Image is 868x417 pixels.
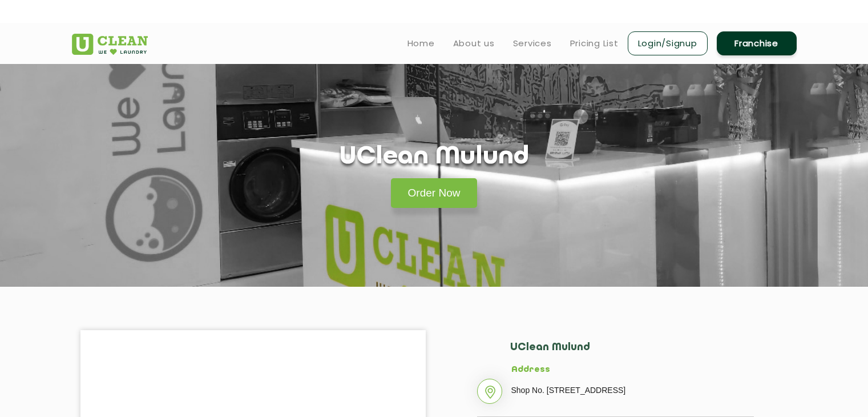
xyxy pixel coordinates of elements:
[453,37,495,50] a: About us
[513,37,552,50] a: Services
[511,365,754,375] h5: Address
[510,342,754,365] h2: UClean Mulund
[628,31,708,55] a: Login/Signup
[391,178,478,208] a: Order Now
[340,143,529,172] h1: UClean Mulund
[511,382,754,399] p: Shop No. [STREET_ADDRESS]
[407,37,435,50] a: Home
[717,31,797,55] a: Franchise
[72,34,148,55] img: UClean Laundry and Dry Cleaning
[570,37,619,50] a: Pricing List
